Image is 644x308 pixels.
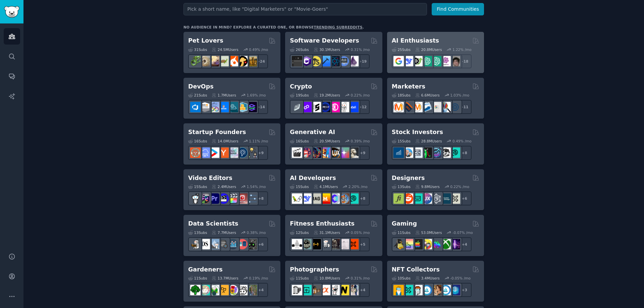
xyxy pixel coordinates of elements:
img: herpetology [190,56,201,66]
img: dataengineering [218,239,229,249]
div: + 12 [356,100,370,114]
div: 0.05 % /mo [351,230,370,235]
img: platformengineering [228,102,238,112]
div: + 9 [254,146,268,160]
img: software [292,56,302,66]
img: 0xPolygon [301,102,312,112]
div: 53.0M Users [415,230,442,235]
img: UX_Design [450,193,460,204]
img: AskMarketing [412,102,423,112]
div: 0.38 % /mo [247,230,266,235]
img: GardenersWorld [247,285,257,295]
img: googleads [431,102,441,112]
img: defi_ [348,102,359,112]
div: 31.1M Users [314,230,340,235]
img: PlatformEngineers [247,102,257,112]
img: typography [393,193,404,204]
h2: Pet Lovers [188,37,223,45]
h2: Photographers [290,265,339,274]
img: dogbreed [247,56,257,66]
img: GoogleGeminiAI [393,56,404,66]
div: 0.39 % /mo [351,139,370,143]
img: XboxGamers [440,239,451,249]
img: premiere [209,193,219,204]
div: 13 Sub s [188,230,207,235]
img: AskComputerScience [339,56,349,66]
img: postproduction [247,193,257,204]
img: cockatiel [228,56,238,66]
div: No audience in mind? Explore a curated one, or browse . [183,25,364,29]
div: 0.49 % /mo [452,139,472,143]
img: TwitchStreaming [450,239,460,249]
div: 26 Sub s [290,47,309,52]
img: GYM [292,239,302,249]
div: + 8 [356,191,370,205]
div: + 6 [254,237,268,251]
img: Entrepreneurship [237,147,248,158]
div: + 4 [458,237,472,251]
img: DevOpsLinks [218,102,229,112]
img: GamerPals [422,239,432,249]
img: llmops [339,193,349,204]
div: 31 Sub s [188,47,207,52]
h2: NFT Collectors [392,265,440,274]
div: 0.49 % /mo [249,47,268,52]
div: -0.05 % /mo [450,276,471,281]
img: workout [311,239,321,249]
img: Trading [422,147,432,158]
div: 14.0M Users [212,139,238,143]
h2: AI Enthusiasts [392,37,439,45]
img: Emailmarketing [422,102,432,112]
div: 11 Sub s [188,276,207,281]
div: 20.8M Users [415,47,442,52]
h2: Stock Investors [392,128,443,136]
img: leopardgeckos [209,56,219,66]
img: physicaltherapy [339,239,349,249]
img: weightroom [320,239,330,249]
img: MachineLearning [190,239,201,249]
img: macgaming [412,239,423,249]
img: OpenSeaNFT [422,285,432,295]
img: sdforall [320,147,330,158]
img: userexperience [431,193,441,204]
img: starryai [339,147,349,158]
div: + 11 [458,100,472,114]
h2: Data Scientists [188,220,238,228]
img: deepdream [311,147,321,158]
div: 1.54 % /mo [247,184,266,189]
img: Docker_DevOps [209,102,219,112]
img: DreamBooth [348,147,359,158]
img: NFTMarketplace [403,285,413,295]
div: 4.1M Users [314,184,338,189]
div: -0.07 % /mo [452,230,473,235]
img: WeddingPhotography [348,285,359,295]
img: NFTExchange [393,285,404,295]
img: swingtrading [440,147,451,158]
img: startup [209,147,219,158]
img: csharp [301,56,312,66]
div: + 4 [254,283,268,297]
h2: Marketers [392,82,425,91]
div: 0.22 % /mo [450,184,469,189]
div: 21 Sub s [188,93,207,98]
img: personaltraining [348,239,359,249]
img: turtle [218,56,229,66]
img: defiblockchain [329,102,340,112]
img: OpenSourceAI [329,193,340,204]
div: 25 Sub s [392,47,411,52]
img: elixir [348,56,359,66]
img: PetAdvice [237,56,248,66]
input: Pick a short name, like "Digital Marketers" or "Movie-Goers" [183,3,427,15]
div: 9.8M Users [415,184,440,189]
img: Nikon [339,285,349,295]
img: CozyGamers [403,239,413,249]
div: 15 Sub s [290,184,309,189]
div: 18 Sub s [392,93,411,98]
img: flowers [228,285,238,295]
img: UXDesign [422,193,432,204]
div: 10 Sub s [392,276,411,281]
h2: DevOps [188,82,214,91]
img: gopro [190,193,201,204]
h2: Generative AI [290,128,335,136]
div: 3.4M Users [415,276,440,281]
